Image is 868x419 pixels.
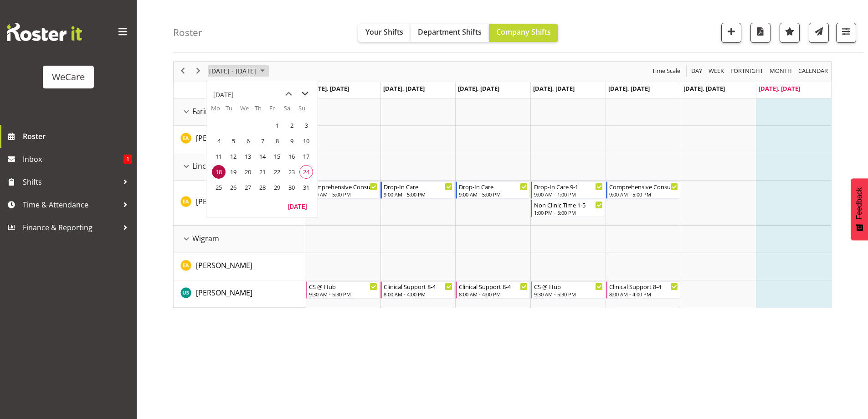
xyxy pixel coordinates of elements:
[308,84,349,93] span: [DATE], [DATE]
[531,200,605,217] div: Ena Advincula"s event - Non Clinic Time 1-5 Begin From Thursday, August 21, 2025 at 1:00:00 PM GM...
[256,134,269,148] span: Thursday, August 7, 2025
[769,65,793,77] span: Month
[192,65,205,77] button: Next
[23,198,118,212] span: Time & Attendance
[212,165,226,179] span: Monday, August 18, 2025
[305,98,831,308] table: Timeline Week of August 18, 2025
[255,104,269,118] th: Th
[609,282,678,291] div: Clinical Support 8-4
[299,165,313,179] span: Sunday, August 24, 2025
[123,155,132,164] span: 1
[174,98,305,126] td: Faringdon resource
[270,119,284,132] span: Friday, August 1, 2025
[196,196,252,207] a: [PERSON_NAME]
[380,281,455,299] div: Udani Senanayake"s event - Clinical Support 8-4 Begin From Tuesday, August 19, 2025 at 8:00:00 AM...
[418,27,482,37] span: Department Shifts
[212,181,226,194] span: Monday, August 25, 2025
[241,181,255,194] span: Wednesday, August 27, 2025
[297,86,313,102] button: next month
[606,281,680,299] div: Udani Senanayake"s event - Clinical Support 8-4 Begin From Friday, August 22, 2025 at 8:00:00 AM ...
[177,65,189,77] button: Previous
[299,181,313,194] span: Sunday, August 31, 2025
[299,150,313,163] span: Sunday, August 17, 2025
[531,181,605,199] div: Ena Advincula"s event - Drop-In Care 9-1 Begin From Thursday, August 21, 2025 at 9:00:00 AM GMT+1...
[683,84,725,93] span: [DATE], [DATE]
[306,181,380,199] div: Ena Advincula"s event - Comprehensive Consult Begin From Monday, August 18, 2025 at 9:00:00 AM GM...
[707,65,726,77] button: Timeline Week
[384,282,452,291] div: Clinical Support 8-4
[836,23,856,43] button: Filter Shifts
[456,181,530,199] div: Ena Advincula"s event - Drop-In Care Begin From Wednesday, August 20, 2025 at 9:00:00 AM GMT+12:0...
[298,104,313,118] th: Su
[256,181,269,194] span: Thursday, August 28, 2025
[285,119,298,132] span: Saturday, August 2, 2025
[241,134,255,148] span: Wednesday, August 6, 2025
[192,160,217,171] span: Lincoln
[729,65,765,77] button: Fortnight
[365,27,403,37] span: Your Shifts
[459,290,528,298] div: 8:00 AM - 4:00 PM
[270,134,284,148] span: Friday, August 8, 2025
[7,23,82,41] img: Rosterit website logo
[226,165,240,179] span: Tuesday, August 19, 2025
[23,175,118,189] span: Shifts
[226,181,240,194] span: Tuesday, August 26, 2025
[241,150,255,163] span: Wednesday, August 13, 2025
[23,129,132,143] span: Roster
[196,133,252,144] a: [PERSON_NAME]
[256,165,269,179] span: Thursday, August 21, 2025
[729,65,764,77] span: Fortnight
[285,150,298,163] span: Saturday, August 16, 2025
[309,191,378,198] div: 9:00 AM - 5:00 PM
[299,134,313,148] span: Sunday, August 10, 2025
[226,150,240,163] span: Tuesday, August 12, 2025
[797,65,830,77] button: Month
[384,191,452,198] div: 9:00 AM - 5:00 PM
[256,150,269,163] span: Thursday, August 14, 2025
[797,65,829,77] span: calendar
[768,65,794,77] button: Timeline Month
[534,282,603,291] div: CS @ Hub
[196,133,252,143] span: [PERSON_NAME]
[270,150,284,163] span: Friday, August 15, 2025
[459,191,528,198] div: 9:00 AM - 5:00 PM
[380,181,455,199] div: Ena Advincula"s event - Drop-In Care Begin From Tuesday, August 19, 2025 at 9:00:00 AM GMT+12:00 ...
[609,290,678,298] div: 8:00 AM - 4:00 PM
[750,23,770,43] button: Download a PDF of the roster according to the set date range.
[280,86,297,102] button: previous month
[606,181,680,199] div: Ena Advincula"s event - Comprehensive Consult Begin From Friday, August 22, 2025 at 9:00:00 AM GM...
[534,200,603,209] div: Non Clinic Time 1-5
[196,260,252,270] span: [PERSON_NAME]
[456,281,530,299] div: Udani Senanayake"s event - Clinical Support 8-4 Begin From Wednesday, August 20, 2025 at 8:00:00 ...
[299,119,313,132] span: Sunday, August 3, 2025
[306,281,380,299] div: Udani Senanayake"s event - CS @ Hub Begin From Monday, August 18, 2025 at 9:30:00 AM GMT+12:00 En...
[173,61,832,308] div: Timeline Week of August 18, 2025
[173,27,202,38] h4: Roster
[609,182,678,191] div: Comprehensive Consult
[284,104,298,118] th: Sa
[690,65,703,77] span: Day
[690,65,704,77] button: Timeline Day
[196,288,252,298] span: [PERSON_NAME]
[459,282,528,291] div: Clinical Support 8-4
[809,23,829,43] button: Send a list of all shifts for the selected filtered period to all rostered employees.
[211,164,226,180] td: Monday, August 18, 2025
[52,70,85,84] div: WeCare
[609,191,678,198] div: 9:00 AM - 5:00 PM
[208,65,269,77] button: August 2025
[241,165,255,179] span: Wednesday, August 20, 2025
[174,153,305,181] td: Lincoln resource
[196,197,252,207] span: [PERSON_NAME]
[23,221,118,234] span: Finance & Reporting
[270,165,284,179] span: Friday, August 22, 2025
[174,280,305,308] td: Udani Senanayake resource
[285,134,298,148] span: Saturday, August 9, 2025
[190,62,206,81] div: next period
[240,104,255,118] th: We
[309,282,378,291] div: CS @ Hub
[192,106,227,117] span: Faringdon
[309,182,378,191] div: Comprehensive Consult
[174,181,305,226] td: Ena Advincula resource
[651,65,682,77] button: Time Scale
[212,134,226,148] span: Monday, August 4, 2025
